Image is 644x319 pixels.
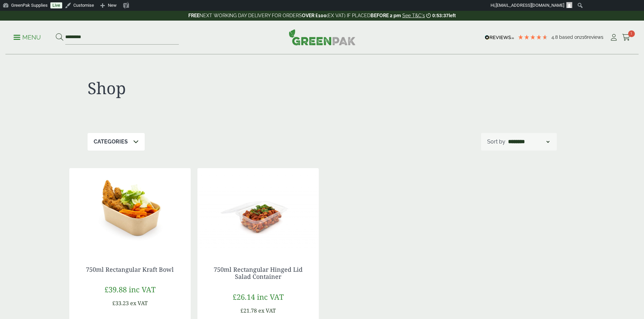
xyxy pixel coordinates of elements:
strong: FREE [188,13,199,18]
img: REVIEWS.io [485,35,514,40]
span: £21.78 [240,307,257,314]
span: left [449,13,456,18]
span: inc VAT [129,284,156,294]
span: 4.8 [551,34,559,40]
a: 750ml Rectangular Kraft Bowl [86,265,174,273]
span: £39.88 [104,284,127,294]
div: 4.79 Stars [518,34,548,40]
p: Menu [14,33,41,42]
img: GreenPak Supplies [289,29,356,45]
span: Based on [559,34,580,40]
span: £33.23 [112,299,129,307]
span: 1 [628,30,635,37]
img: 750ml Rectangular Kraft Bowl with food contents [69,168,191,252]
i: My Account [610,34,618,41]
p: Sort by [487,138,505,146]
img: 750ml Rectangular Hinged Lid Salad Container [197,168,319,252]
span: ex VAT [258,307,276,314]
span: [EMAIL_ADDRESS][DOMAIN_NAME] [496,3,564,8]
strong: BEFORE 2 pm [371,13,401,18]
span: 216 [580,34,587,40]
span: ex VAT [130,299,148,307]
a: 750ml Rectangular Hinged Lid Salad Container [214,265,303,281]
a: 1 [622,32,630,43]
h1: Shop [88,78,322,98]
a: Menu [14,33,41,40]
i: Cart [622,34,630,41]
a: Live [50,2,62,8]
span: £26.14 [233,292,255,302]
strong: OVER £100 [302,13,327,18]
span: inc VAT [257,292,284,302]
span: 0:53:37 [432,13,449,18]
p: Categories [94,138,128,146]
a: See T&C's [402,13,425,18]
span: reviews [587,34,603,40]
select: Shop order [507,138,551,146]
